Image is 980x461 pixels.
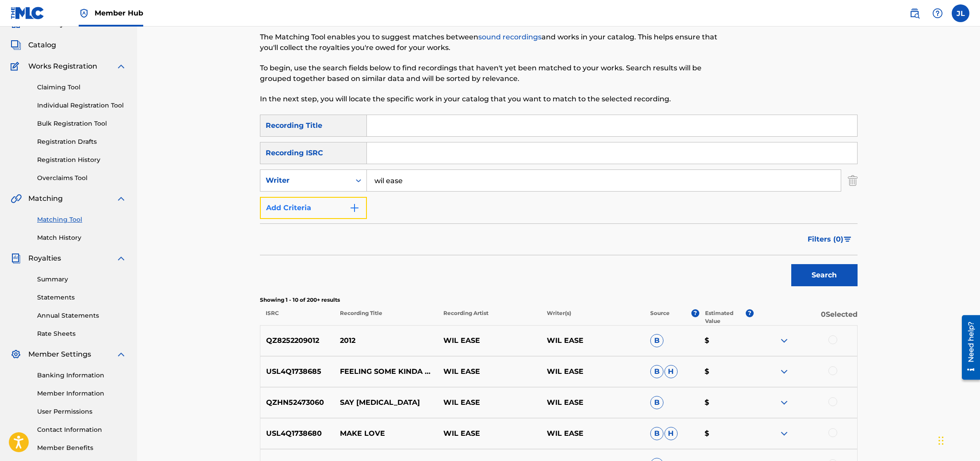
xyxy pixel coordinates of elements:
[438,366,541,377] p: WIL EASE
[438,428,541,439] p: WIL EASE
[28,61,97,72] span: Works Registration
[95,8,143,18] span: Member Hub
[116,349,126,360] img: expand
[11,7,45,19] img: MLC Logo
[699,366,754,377] p: $
[650,309,670,325] p: Source
[848,169,858,192] img: Delete Criterion
[260,94,720,104] p: In the next step, you will locate the specific work in your catalog that you want to match to the...
[334,335,438,346] p: 2012
[28,253,61,264] span: Royalties
[929,4,946,22] div: Help
[936,419,980,461] iframe: Chat Widget
[260,428,335,439] p: USL4Q1738680
[952,4,969,22] div: User Menu
[691,309,699,317] span: ?
[28,349,91,360] span: Member Settings
[260,197,367,219] button: Add Criteria
[779,397,789,408] img: expand
[116,253,126,264] img: expand
[37,83,126,92] a: Claiming Tool
[260,115,858,291] form: Search Form
[844,237,851,242] img: filter
[37,275,126,284] a: Summary
[699,397,754,408] p: $
[746,309,754,317] span: ?
[260,309,334,325] p: ISRC
[260,335,335,346] p: QZ8252209012
[11,19,64,29] a: SummarySummary
[37,173,126,183] a: Overclaims Tool
[334,428,438,439] p: MAKE LOVE
[779,428,789,439] img: expand
[11,40,56,50] a: CatalogCatalog
[37,233,126,242] a: Match History
[116,193,126,204] img: expand
[541,397,644,408] p: WIL EASE
[664,365,678,378] span: H
[541,335,644,346] p: WIL EASE
[11,40,21,50] img: Catalog
[260,366,335,377] p: USL4Q1738685
[11,253,21,264] img: Royalties
[37,293,126,302] a: Statements
[37,119,126,128] a: Bulk Registration Tool
[802,228,858,250] button: Filters (0)
[541,366,644,377] p: WIL EASE
[37,311,126,320] a: Annual Statements
[37,329,126,338] a: Rate Sheets
[438,397,541,408] p: WIL EASE
[37,215,126,224] a: Matching Tool
[478,33,541,41] a: sound recordings
[438,335,541,346] p: WIL EASE
[650,365,664,378] span: B
[541,309,644,325] p: Writer(s)
[334,309,437,325] p: Recording Title
[955,311,980,383] iframe: Resource Center
[650,396,664,409] span: B
[779,335,789,346] img: expand
[260,63,720,84] p: To begin, use the search fields below to find recordings that haven't yet been matched to your wo...
[699,428,754,439] p: $
[37,443,126,453] a: Member Benefits
[779,366,789,377] img: expand
[909,8,920,19] img: search
[37,407,126,416] a: User Permissions
[260,397,335,408] p: QZHN52473060
[541,428,644,439] p: WIL EASE
[938,427,944,454] div: Drag
[37,137,126,146] a: Registration Drafts
[37,389,126,398] a: Member Information
[37,155,126,165] a: Registration History
[754,309,857,325] p: 0 Selected
[37,425,126,434] a: Contact Information
[791,264,858,286] button: Search
[334,397,438,408] p: SAY [MEDICAL_DATA]
[650,334,664,347] span: B
[11,349,21,360] img: Member Settings
[705,309,746,325] p: Estimated Value
[116,61,126,72] img: expand
[11,193,22,204] img: Matching
[260,296,858,304] p: Showing 1 - 10 of 200+ results
[808,234,843,245] span: Filters ( 0 )
[28,193,63,204] span: Matching
[650,427,664,440] span: B
[906,4,923,22] a: Public Search
[334,366,438,377] p: FEELING SOME KINDA WAY
[699,335,754,346] p: $
[932,8,943,19] img: help
[37,101,126,110] a: Individual Registration Tool
[664,427,678,440] span: H
[79,8,89,19] img: Top Rightsholder
[266,175,345,186] div: Writer
[438,309,541,325] p: Recording Artist
[37,371,126,380] a: Banking Information
[349,203,360,213] img: 9d2ae6d4665cec9f34b9.svg
[260,32,720,53] p: The Matching Tool enables you to suggest matches between and works in your catalog. This helps en...
[11,61,22,72] img: Works Registration
[28,40,56,50] span: Catalog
